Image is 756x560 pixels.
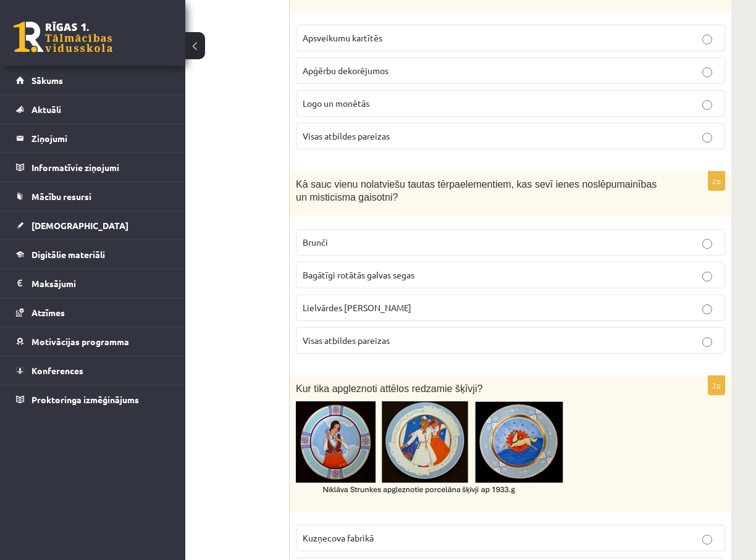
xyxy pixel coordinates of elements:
span: Konferences [31,365,83,376]
span: Digitālie materiāli [31,249,105,260]
a: Sākums [16,66,170,94]
input: Logo un monētās [702,100,712,110]
span: [DEMOGRAPHIC_DATA] [31,220,128,231]
span: Apģērbu dekorējumos [303,65,388,76]
input: Lielvārdes [PERSON_NAME] [702,304,712,314]
span: Visas atbildes pareizas [303,130,390,141]
span: elementiem, kas sevī ienes noslēpumainības un misticisma gaisotni? [296,179,657,203]
a: Atzīmes [16,298,170,327]
span: Kur tika apgleznoti attēlos redzamie šķīvji? [296,383,482,394]
a: Informatīvie ziņojumi [16,153,170,182]
a: Digitālie materiāli [16,240,170,269]
p: 2p [708,171,725,191]
span: Sākums [31,75,63,86]
span: Proktoringa izmēģinājums [31,394,139,405]
span: Apsveikumu kartītēs [303,32,382,43]
a: [DEMOGRAPHIC_DATA] [16,211,170,240]
a: Rīgas 1. Tālmācības vidusskola [14,22,112,52]
a: Mācību resursi [16,182,170,211]
a: Motivācijas programma [16,327,170,356]
span: Kuzņecova fabrikā [303,532,374,543]
legend: Maksājumi [31,269,170,298]
span: Atzīmes [31,307,65,318]
input: Brunči [702,239,712,249]
input: Apsveikumu kartītēs [702,35,712,44]
img: Attēls, kurā ir aplis, māksla, keramikas trauki Mākslīgā intelekta ģenerēts saturs var būt nepare... [296,401,663,499]
span: Brunči [303,236,328,248]
span: Aktuāli [31,104,61,115]
input: Kuzņecova fabrikā [702,535,712,545]
input: Visas atbildes pareizas [702,337,712,347]
span: latviešu tautas tērpa [372,179,460,190]
span: Motivācijas programma [31,336,129,347]
a: Proktoringa izmēģinājums [16,385,170,414]
span: Logo un monētās [303,98,369,109]
p: 2p [708,375,725,395]
span: Kā sauc vienu no [296,179,372,190]
span: Lielvārdes [PERSON_NAME] [303,302,411,313]
a: Ziņojumi [16,124,170,153]
a: Aktuāli [16,95,170,123]
legend: Informatīvie ziņojumi [31,153,170,182]
a: Konferences [16,356,170,385]
span: Visas atbildes pareizas [303,335,390,346]
input: Apģērbu dekorējumos [702,67,712,77]
span: Mācību resursi [31,191,91,202]
input: Bagātīgi rotātās galvas segas [702,272,712,282]
input: Visas atbildes pareizas [702,133,712,143]
span: Bagātīgi rotātās galvas segas [303,269,414,280]
a: Maksājumi [16,269,170,298]
legend: Ziņojumi [31,124,170,153]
